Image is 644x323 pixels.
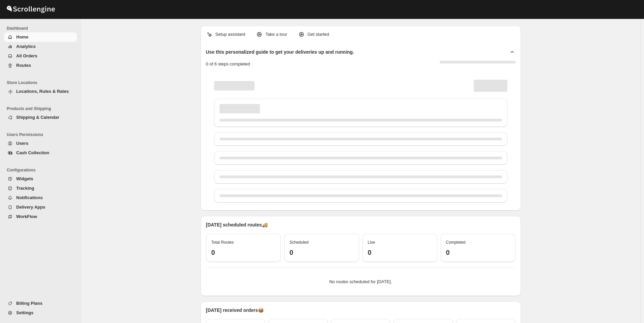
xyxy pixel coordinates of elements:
[4,32,77,42] button: Home
[4,308,77,318] button: Settings
[206,307,516,314] p: [DATE] received orders 📦
[7,26,78,31] span: Dashboard
[265,31,287,38] p: Take a tour
[16,301,42,306] span: Billing Plans
[16,89,69,94] span: Locations, Rules & Rates
[206,49,354,55] h2: Use this personalized guide to get your deliveries up and running.
[16,115,59,120] span: Shipping & Calendar
[4,174,77,184] button: Widgets
[215,31,245,38] p: Setup assistant
[206,221,516,228] p: [DATE] scheduled routes 🚚
[446,240,466,245] span: Completed
[16,141,28,146] span: Users
[7,132,78,137] span: Users Permissions
[4,148,77,158] button: Cash Collection
[206,61,250,68] p: 0 of 6 steps completed
[308,31,329,38] p: Get started
[4,61,77,70] button: Routes
[7,80,78,85] span: Store Locations
[4,184,77,193] button: Tracking
[16,53,37,58] span: All Orders
[4,139,77,148] button: Users
[16,44,36,49] span: Analytics
[206,73,516,205] div: Page loading
[4,212,77,221] button: WorkFlow
[368,248,432,257] h3: 0
[16,34,28,39] span: Home
[16,205,45,210] span: Delivery Apps
[16,150,49,155] span: Cash Collection
[4,193,77,203] button: Notifications
[211,278,510,285] p: No routes scheduled for [DATE].
[290,248,354,257] h3: 0
[16,176,33,181] span: Widgets
[7,167,78,173] span: Configurations
[16,186,34,191] span: Tracking
[16,195,43,200] span: Notifications
[4,203,77,212] button: Delivery Apps
[211,240,234,245] span: Total Routes
[16,63,31,68] span: Routes
[4,87,77,96] button: Locations, Rules & Rates
[4,299,77,308] button: Billing Plans
[4,42,77,51] button: Analytics
[4,113,77,122] button: Shipping & Calendar
[290,240,309,245] span: Scheduled
[16,214,37,219] span: WorkFlow
[368,240,375,245] span: Live
[7,106,78,111] span: Products and Shipping
[4,51,77,61] button: All Orders
[16,310,33,315] span: Settings
[211,248,275,257] h3: 0
[446,248,510,257] h3: 0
